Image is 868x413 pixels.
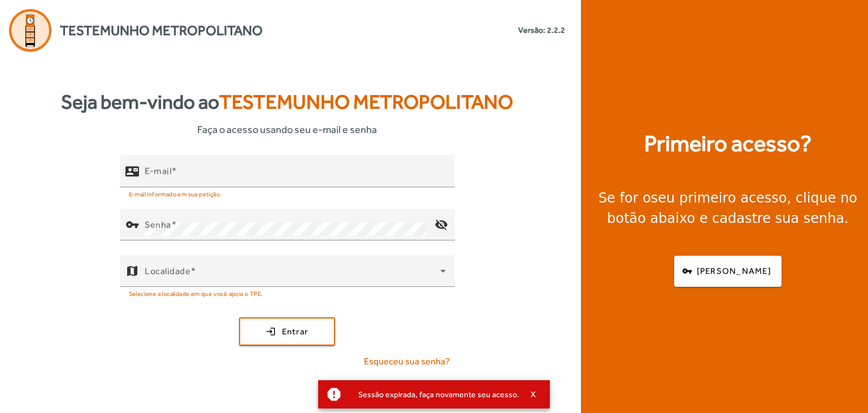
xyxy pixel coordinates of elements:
[651,190,787,206] strong: seu primeiro acesso
[129,287,263,299] mat-hint: Selecione a localidade em que você apoia o TPE.
[239,317,335,346] button: Entrar
[145,265,190,276] mat-label: Localidade
[427,211,454,238] mat-icon: visibility_off
[644,127,811,161] strong: Primeiro acesso?
[9,9,51,51] img: Logo Agenda
[125,264,139,278] mat-icon: map
[60,20,263,41] span: Testemunho Metropolitano
[531,389,536,399] span: X
[674,256,782,287] button: [PERSON_NAME]
[125,164,139,178] mat-icon: contact_mail
[364,355,450,368] span: Esqueceu sua senha?
[145,165,171,176] mat-label: E-mail
[145,219,171,230] mat-label: Senha
[519,389,548,399] button: X
[61,87,513,117] strong: Seja bem-vindo ao
[129,187,222,200] mat-hint: E-mail informado em sua petição.
[349,386,519,402] div: Sessão expirada, faça novamente seu acesso.
[125,218,139,231] mat-icon: vpn_key
[594,188,861,229] div: Se for o , clique no botão abaixo e cadastre sua senha.
[282,325,309,338] span: Entrar
[197,122,377,137] span: Faça o acesso usando seu e-mail e senha
[219,91,513,113] span: Testemunho Metropolitano
[697,265,771,278] span: [PERSON_NAME]
[518,24,565,36] small: Versão: 2.2.2
[325,386,342,403] mat-icon: report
